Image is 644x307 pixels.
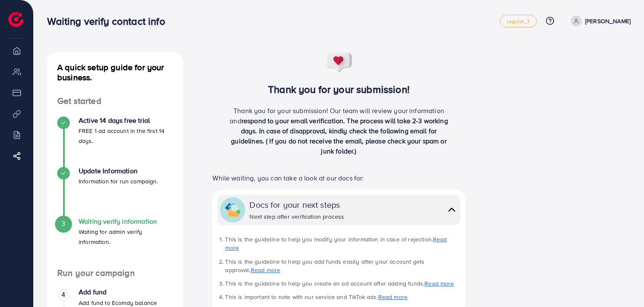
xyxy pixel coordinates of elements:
[325,52,353,73] img: success
[47,268,183,278] h4: Run your campaign
[378,293,408,301] a: Read more
[79,217,173,225] h4: Waiting verify information
[199,83,479,95] h3: Thank you for your submission!
[79,126,173,146] p: FREE 1 ad account in the first 14 days.
[249,198,344,211] div: Docs for your next steps
[231,116,448,156] span: respond to your email verification. The process will take 2-3 working days. In case of disapprova...
[446,204,458,216] img: collapse
[225,257,460,275] li: This is the guideline to help you add funds easily after your account gets approval.
[225,235,447,252] a: Read more
[61,219,65,228] span: 3
[79,227,173,247] p: Waiting for admin verify information.
[47,167,183,217] li: Update Information
[225,202,240,217] img: collapse
[212,173,465,183] p: While waiting, you can take a look at our docs for:
[61,290,65,299] span: 4
[79,288,157,296] h4: Add fund
[47,116,183,167] li: Active 14 days free trial
[585,16,631,26] p: [PERSON_NAME]
[227,106,451,156] p: Thank you for your submission! Our team will review your information and
[567,16,631,26] a: [PERSON_NAME]
[500,15,536,27] a: regular_1
[47,217,183,268] li: Waiting verify information
[225,235,460,252] li: This is the guideline to help you modify your information in case of rejection.
[47,62,183,82] h4: A quick setup guide for your business.
[79,176,158,186] p: Information for run campaign.
[507,19,529,24] span: regular_1
[47,15,172,27] h3: Waiting verify contact info
[79,116,173,124] h4: Active 14 days free trial
[225,293,460,301] li: This is important to note with our service and TikTok ads.
[249,212,344,221] div: Next step after verification process
[608,269,638,301] iframe: Chat
[8,12,24,27] img: logo
[225,279,460,288] li: This is the guideline to help you create an ad account after adding funds.
[251,266,280,274] a: Read more
[47,96,183,106] h4: Get started
[79,167,158,175] h4: Update Information
[424,279,454,288] a: Read more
